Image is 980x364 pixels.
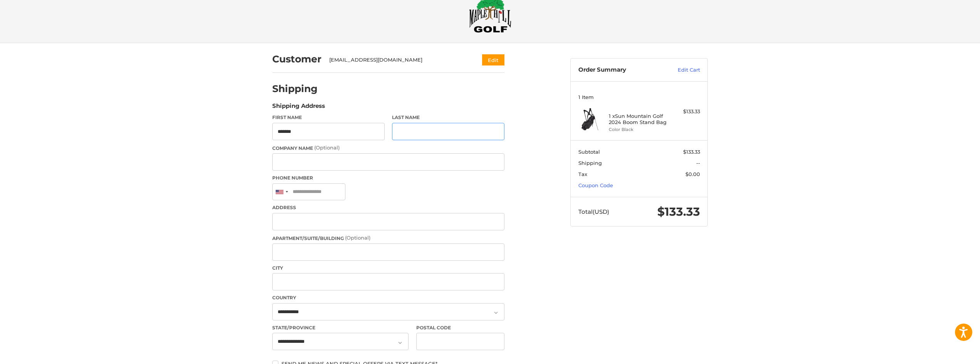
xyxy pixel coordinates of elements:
[578,149,600,155] span: Subtotal
[329,56,467,64] div: [EMAIL_ADDRESS][DOMAIN_NAME]
[578,160,602,166] span: Shipping
[482,54,504,65] button: Edit
[578,94,700,100] h3: 1 Item
[578,66,661,74] h3: Order Summary
[657,205,700,219] span: $133.33
[272,83,318,95] h2: Shipping
[272,114,385,121] label: First Name
[272,204,504,211] label: Address
[272,53,322,65] h2: Customer
[670,108,700,116] div: $133.33
[416,324,505,331] label: Postal Code
[685,171,700,177] span: $0.00
[916,343,980,364] iframe: Google Customer Reviews
[272,234,504,242] label: Apartment/Suite/Building
[696,160,700,166] span: --
[609,126,668,133] li: Color Black
[272,294,504,301] label: Country
[273,184,290,200] div: United States: +1
[578,171,587,177] span: Tax
[314,144,340,151] small: (Optional)
[392,114,504,121] label: Last Name
[661,66,700,74] a: Edit Cart
[272,324,409,331] label: State/Province
[272,174,504,181] label: Phone Number
[578,208,609,215] span: Total (USD)
[345,235,370,241] small: (Optional)
[272,144,504,152] label: Company Name
[272,265,504,272] label: City
[578,182,613,188] a: Coupon Code
[609,113,668,126] h4: 1 x Sun Mountain Golf 2024 Boom Stand Bag
[683,149,700,155] span: $133.33
[272,102,325,114] legend: Shipping Address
